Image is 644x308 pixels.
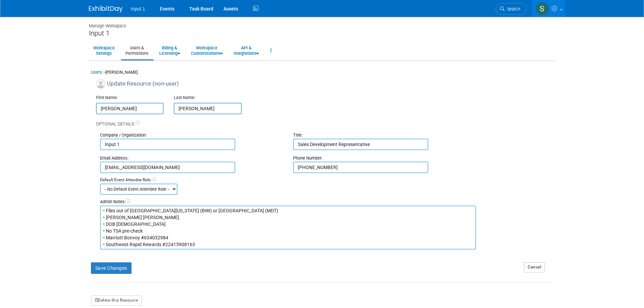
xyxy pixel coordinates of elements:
div: Email Address: [100,155,283,162]
div: Input 1 [89,29,555,38]
img: Susan Stout [536,2,549,15]
a: Users [91,70,102,75]
div: Default Event Attendee Role: [100,177,553,183]
button: Save Changes [91,262,132,274]
span: Search [505,6,520,11]
a: Search [496,3,527,15]
img: Associate-Profile-5.png [96,79,105,89]
input: Last Name [174,103,242,114]
input: First Name [96,103,164,114]
div: [PERSON_NAME] [91,69,553,79]
div: Title: [293,132,476,139]
div: Manage Workspace [89,17,555,29]
label: First Name: [96,95,118,101]
a: Billing &Licensing [155,42,185,59]
a: API &Integrations [229,42,263,59]
div: Optional Details: [96,114,553,127]
div: Update Resource (non-user) [96,79,553,91]
img: ExhibitDay [89,6,123,13]
span: Input 1 [131,6,145,11]
span: > [103,70,105,75]
a: WorkspaceCustomizations [187,42,227,59]
div: Company / Organization: [100,132,283,139]
div: Admin Notes: [100,199,476,205]
textarea: • Flies out of [GEOGRAPHIC_DATA][US_STATE] (BWI) or [GEOGRAPHIC_DATA] (MDT) • [PERSON_NAME] [PERS... [100,206,476,250]
label: Last Name: [174,95,195,101]
a: Users &Permissions [121,42,153,59]
div: Phone Number: [293,155,476,162]
a: Cancel [524,262,545,273]
button: Delete this Resource [91,295,142,306]
a: WorkspaceSettings [89,42,119,59]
